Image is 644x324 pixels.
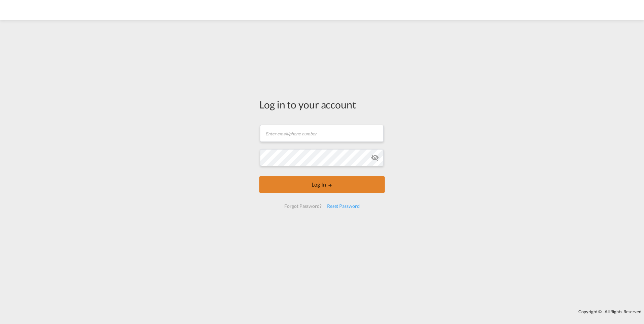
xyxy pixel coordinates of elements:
[259,97,385,111] div: Log in to your account
[260,125,384,142] input: Enter email/phone number
[259,176,385,193] button: LOGIN
[282,200,324,212] div: Forgot Password?
[324,200,362,212] div: Reset Password
[371,154,379,162] md-icon: icon-eye-off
